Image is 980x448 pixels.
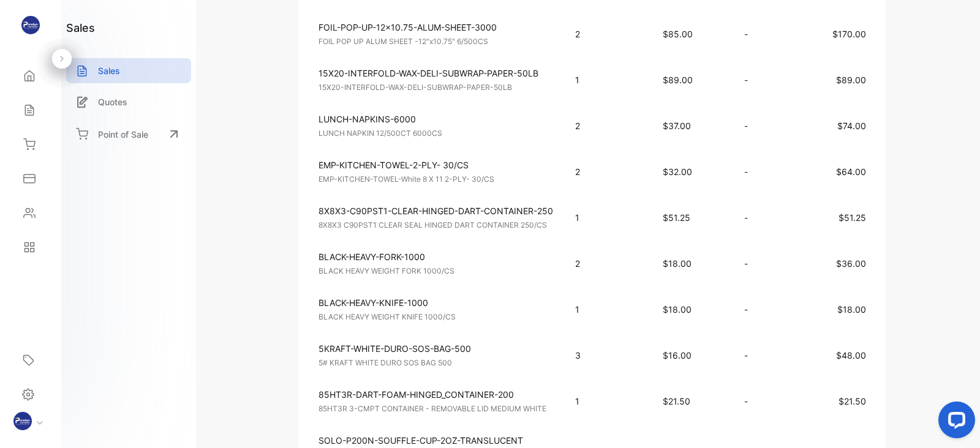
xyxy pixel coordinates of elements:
[318,403,553,414] p: 85HT3R 3-CMPT CONTAINER - REMOVABLE LID MEDIUM WHITE
[318,36,553,47] p: FOIL POP UP ALUM SHEET -12"x10.75" 6/500CS
[318,357,553,368] p: 5# KRAFT WHITE DURO SOS BAG 500
[832,29,866,39] span: $170.00
[663,121,691,131] span: $37.00
[575,395,638,408] p: 1
[98,64,120,77] p: Sales
[318,174,553,185] p: EMP-KITCHEN-TOWEL-White 8 X 11 2-PLY- 30/CS
[744,349,778,362] p: -
[318,266,553,277] p: BLACK HEAVY WEIGHT FORK 1000/CS
[744,165,778,178] p: -
[744,395,778,408] p: -
[318,220,553,231] p: 8X8X3 C90PST1 CLEAR SEAL HINGED DART CONTAINER 250/CS
[318,388,553,401] p: 85HT3R-DART-FOAM-HINGED_CONTAINER-200
[744,257,778,270] p: -
[836,166,866,177] span: $64.00
[318,82,553,93] p: 15X20-INTERFOLD-WAX-DELI-SUBWRAP-PAPER-50LB
[318,21,553,34] p: FOIL-POP-UP-12x10.75-ALUM-SHEET-3000
[836,258,866,269] span: $36.00
[663,350,692,360] span: $16.00
[663,29,693,39] span: $85.00
[839,212,866,223] span: $51.25
[663,166,692,177] span: $32.00
[744,73,778,86] p: -
[318,67,553,80] p: 15X20-INTERFOLD-WAX-DELI-SUBWRAP-PAPER-50LB
[663,212,690,223] span: $51.25
[837,304,866,315] span: $18.00
[663,75,693,85] span: $89.00
[66,58,191,83] a: Sales
[663,304,692,315] span: $18.00
[575,28,638,40] p: 2
[98,95,127,108] p: Quotes
[318,312,553,323] p: BLACK HEAVY WEIGHT KNIFE 1000/CS
[66,89,191,114] a: Quotes
[744,119,778,132] p: -
[836,350,866,360] span: $48.00
[318,342,553,355] p: 5KRAFT-WHITE-DURO-SOS-BAG-500
[837,121,866,131] span: $74.00
[318,113,553,125] p: LUNCH-NAPKINS-6000
[21,16,40,34] img: logo
[318,159,553,171] p: EMP-KITCHEN-TOWEL-2-PLY- 30/CS
[13,412,32,430] img: profile
[318,250,553,263] p: BLACK-HEAVY-FORK-1000
[663,258,692,269] span: $18.00
[318,296,553,309] p: BLACK-HEAVY-KNIFE-1000
[318,128,553,139] p: LUNCH NAPKIN 12/500CT 6000CS
[575,349,638,362] p: 3
[318,204,553,217] p: 8X8X3-C90PST1-CLEAR-HINGED-DART-CONTAINER-250
[575,211,638,224] p: 1
[66,20,95,36] h1: sales
[744,28,778,40] p: -
[663,396,690,406] span: $21.50
[575,257,638,270] p: 2
[744,211,778,224] p: -
[929,397,980,448] iframe: LiveChat chat widget
[575,165,638,178] p: 2
[318,434,553,447] p: SOLO-P200N-SOUFFLE-CUP-2OZ-TRANSLUCENT
[575,73,638,86] p: 1
[575,119,638,132] p: 2
[744,303,778,316] p: -
[839,396,866,406] span: $21.50
[66,121,191,147] a: Point of Sale
[98,128,148,141] p: Point of Sale
[575,303,638,316] p: 1
[836,75,866,85] span: $89.00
